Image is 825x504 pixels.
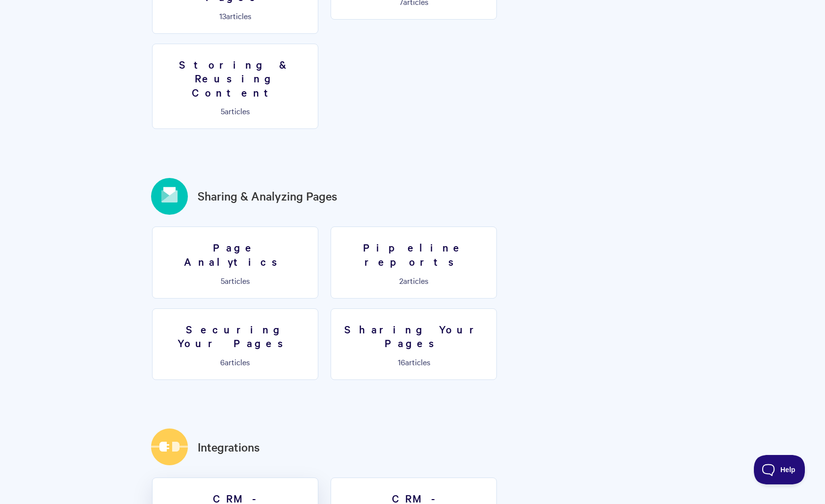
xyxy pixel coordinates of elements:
[220,356,225,367] span: 6
[221,105,225,116] span: 5
[398,356,405,367] span: 16
[337,322,490,350] h3: Sharing Your Pages
[152,227,318,298] a: Page Analytics 5articles
[158,57,312,100] h3: Storing & Reusing Content
[331,308,497,380] a: Sharing Your Pages 16articles
[331,227,497,298] a: Pipeline reports 2articles
[158,276,312,285] p: articles
[221,275,225,286] span: 5
[158,357,312,366] p: articles
[198,187,337,205] a: Sharing & Analyzing Pages
[198,438,260,456] a: Integrations
[152,308,318,380] a: Securing Your Pages 6articles
[158,106,312,115] p: articles
[399,275,403,286] span: 2
[219,10,226,21] span: 13
[337,240,490,268] h3: Pipeline reports
[158,322,312,350] h3: Securing Your Pages
[337,276,490,285] p: articles
[158,11,312,20] p: articles
[754,455,805,484] iframe: Toggle Customer Support
[337,357,490,366] p: articles
[152,44,318,129] a: Storing & Reusing Content 5articles
[158,240,312,268] h3: Page Analytics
